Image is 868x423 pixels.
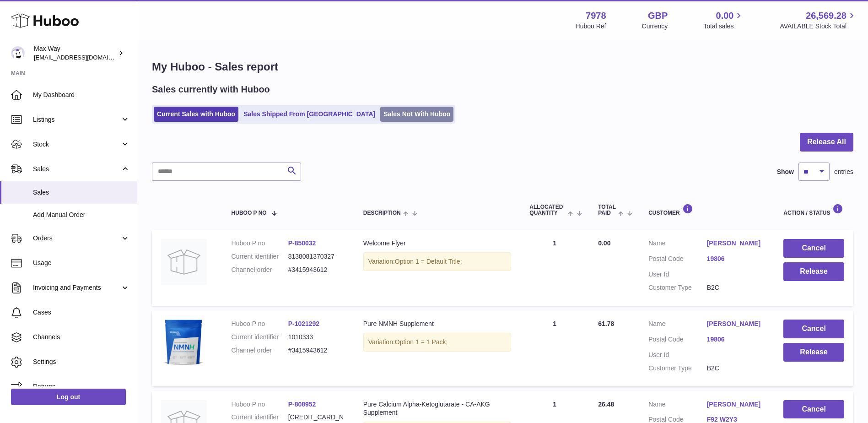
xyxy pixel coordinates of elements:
[648,204,765,216] div: Customer
[363,333,512,352] div: Variation:
[648,283,707,292] dt: Customer Type
[648,239,707,250] dt: Name
[783,239,844,258] button: Cancel
[783,400,844,419] button: Cancel
[598,320,614,327] span: 61.78
[783,204,844,216] div: Action / Status
[529,204,565,216] span: ALLOCATED Quantity
[707,255,766,263] a: 19806
[288,401,316,408] a: P-808952
[232,252,288,261] dt: Current identifier
[783,320,844,338] button: Cancel
[648,270,707,279] dt: User Id
[11,46,25,60] img: internalAdmin-7978@internal.huboo.com
[648,335,707,346] dt: Postal Code
[707,239,766,248] a: [PERSON_NAME]
[520,230,589,306] td: 1
[33,358,130,366] span: Settings
[576,22,606,31] div: Huboo Ref
[11,389,126,405] a: Log out
[780,10,857,31] a: 26,569.28 AVAILABLE Stock Total
[33,234,120,243] span: Orders
[716,10,734,22] span: 0.00
[34,54,135,61] span: [EMAIL_ADDRESS][DOMAIN_NAME]
[154,107,238,122] a: Current Sales with Huboo
[232,239,288,248] dt: Huboo P no
[707,283,766,292] dd: B2C
[363,239,512,248] div: Welcome Flyer
[520,310,589,386] td: 1
[380,107,453,122] a: Sales Not With Huboo
[598,239,610,247] span: 0.00
[780,22,857,31] span: AVAILABLE Stock Total
[288,346,345,355] dd: #3415943612
[783,262,844,281] button: Release
[161,320,207,365] img: NMNH_Pack_Front_Nov2024_Web.jpg
[232,320,288,328] dt: Huboo P no
[363,320,512,328] div: Pure NMNH Supplement
[598,204,616,216] span: Total paid
[586,10,606,22] strong: 7978
[703,22,744,31] span: Total sales
[288,252,345,261] dd: 8138081370327
[232,210,267,216] span: Huboo P no
[648,364,707,373] dt: Customer Type
[33,140,120,149] span: Stock
[707,364,766,373] dd: B2C
[33,333,130,342] span: Channels
[33,91,130,99] span: My Dashboard
[834,168,853,176] span: entries
[800,133,853,152] button: Release All
[232,346,288,355] dt: Channel order
[232,266,288,274] dt: Channel order
[152,60,853,74] h1: My Huboo - Sales report
[288,333,345,342] dd: 1010333
[648,400,707,411] dt: Name
[642,22,668,31] div: Currency
[707,335,766,344] a: 19806
[152,83,270,96] h2: Sales currently with Huboo
[648,10,668,22] strong: GBP
[707,400,766,409] a: [PERSON_NAME]
[240,107,378,122] a: Sales Shipped From [GEOGRAPHIC_DATA]
[288,320,320,327] a: P-1021292
[395,258,462,265] span: Option 1 = Default Title;
[363,252,512,271] div: Variation:
[33,165,120,174] span: Sales
[33,211,130,219] span: Add Manual Order
[363,400,512,418] div: Pure Calcium Alpha-Ketoglutarate - CA-AKG Supplement
[33,283,120,292] span: Invoicing and Payments
[33,382,130,391] span: Returns
[395,338,448,346] span: Option 1 = 1 Pack;
[363,210,401,216] span: Description
[288,239,316,247] a: P-850032
[33,115,120,124] span: Listings
[648,255,707,266] dt: Postal Code
[232,400,288,409] dt: Huboo P no
[161,239,207,285] img: no-photo.jpg
[33,188,130,197] span: Sales
[703,10,744,31] a: 0.00 Total sales
[34,44,116,62] div: Max Way
[288,266,345,274] dd: #3415943612
[33,308,130,317] span: Cases
[806,10,846,22] span: 26,569.28
[707,320,766,328] a: [PERSON_NAME]
[783,343,844,362] button: Release
[33,259,130,267] span: Usage
[232,333,288,342] dt: Current identifier
[777,168,794,176] label: Show
[648,320,707,331] dt: Name
[598,401,614,408] span: 26.48
[648,351,707,359] dt: User Id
